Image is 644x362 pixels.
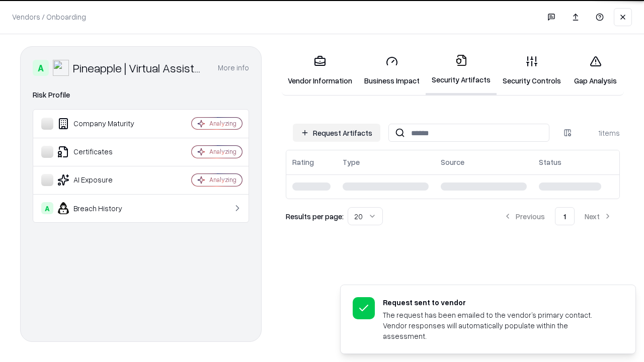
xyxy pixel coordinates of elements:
div: Rating [292,157,314,167]
a: Security Artifacts [426,46,497,95]
div: The request has been emailed to the vendor’s primary contact. Vendor responses will automatically... [383,310,611,341]
a: Gap Analysis [567,47,624,94]
div: 1 items [580,128,620,138]
div: A [33,60,49,76]
img: Pineapple | Virtual Assistant Agency [53,60,69,76]
div: Certificates [41,146,162,158]
div: Status [539,157,561,167]
button: Request Artifacts [293,124,380,142]
button: More info [218,59,249,77]
div: Source [441,157,464,167]
p: Results per page: [286,211,344,222]
button: 1 [555,207,575,225]
div: Request sent to vendor [383,297,611,308]
div: Type [343,157,360,167]
a: Business Impact [358,47,426,94]
div: A [41,202,53,214]
a: Security Controls [497,47,567,94]
div: Analyzing [209,147,236,156]
p: Vendors / Onboarding [12,12,86,22]
div: Pineapple | Virtual Assistant Agency [73,60,206,76]
div: Analyzing [209,119,236,128]
div: Breach History [41,202,162,214]
a: Vendor Information [282,47,358,94]
div: Risk Profile [33,89,249,101]
div: Analyzing [209,175,236,184]
nav: pagination [496,207,620,225]
div: AI Exposure [41,174,162,186]
div: Company Maturity [41,118,162,130]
